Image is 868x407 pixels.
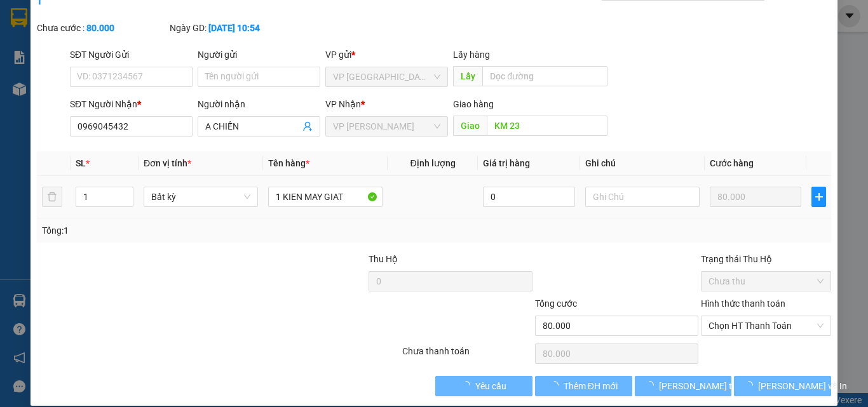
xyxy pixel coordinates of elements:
b: [DATE] 10:54 [208,23,260,33]
span: Giao [453,116,487,136]
span: [PERSON_NAME] thay đổi [659,379,761,393]
input: Dọc đường [487,116,607,136]
b: [DOMAIN_NAME] [107,48,175,58]
label: Hình thức thanh toán [701,298,785,309]
span: plus [812,192,825,202]
span: user-add [302,121,313,131]
div: Chưa cước : [37,21,167,35]
span: VP Sài Gòn [333,67,440,86]
span: Bất kỳ [151,187,250,206]
span: Đơn vị tính [144,158,191,168]
button: [PERSON_NAME] thay đổi [635,376,732,396]
button: plus [811,187,826,207]
span: Định lượng [410,158,455,168]
b: BIÊN NHẬN GỬI HÀNG HÓA [82,18,122,122]
span: VP Phan Thiết [333,117,440,136]
button: delete [42,187,62,207]
div: Chưa thanh toán [401,344,534,366]
span: Lấy hàng [453,50,490,60]
div: Tổng: 1 [42,224,336,237]
span: Giao hàng [453,99,494,109]
input: Ghi Chú [585,187,700,207]
button: Yêu cầu [435,376,532,396]
span: Tên hàng [268,158,309,168]
input: VD: Bàn, Ghế [268,187,383,207]
span: SL [76,158,86,168]
div: Trạng thái Thu Hộ [701,252,831,266]
input: 0 [710,187,801,207]
img: logo.jpg [138,16,168,46]
span: Chưa thu [709,272,824,291]
span: Chọn HT Thanh Toán [709,316,824,335]
span: loading [550,381,564,390]
span: Thu Hộ [369,254,398,264]
th: Ghi chú [580,151,705,176]
li: (c) 2017 [107,60,175,76]
span: Giá trị hàng [483,158,530,168]
b: [PERSON_NAME] [16,82,72,142]
button: Thêm ĐH mới [535,376,632,396]
div: Ngày GD: [170,21,300,35]
span: Yêu cầu [475,379,506,393]
span: loading [645,381,659,390]
span: loading [461,381,475,390]
div: Người nhận [198,97,320,111]
div: SĐT Người Nhận [70,97,193,111]
input: Dọc đường [482,66,607,86]
span: Thêm ĐH mới [564,379,618,393]
span: [PERSON_NAME] và In [758,379,847,393]
b: 80.000 [86,23,114,33]
span: Lấy [453,66,482,86]
span: Tổng cước [535,298,577,309]
button: [PERSON_NAME] và In [734,376,831,396]
div: Người gửi [198,48,320,62]
div: VP gửi [325,48,448,62]
span: loading [744,381,758,390]
span: Cước hàng [710,158,754,168]
span: VP Nhận [325,99,361,109]
div: SĐT Người Gửi [70,48,193,62]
